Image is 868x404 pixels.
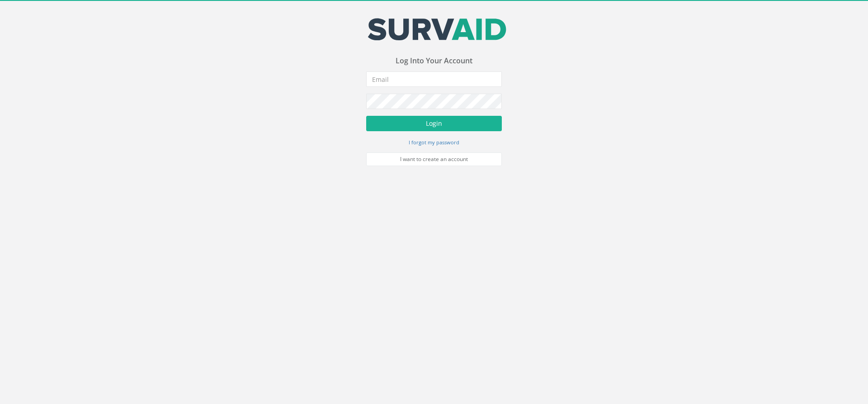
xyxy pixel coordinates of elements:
a: I forgot my password [409,138,459,146]
small: I forgot my password [409,139,459,146]
h3: Log Into Your Account [366,57,502,65]
input: Email [366,71,502,87]
button: Login [366,116,502,131]
a: I want to create an account [366,152,502,166]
